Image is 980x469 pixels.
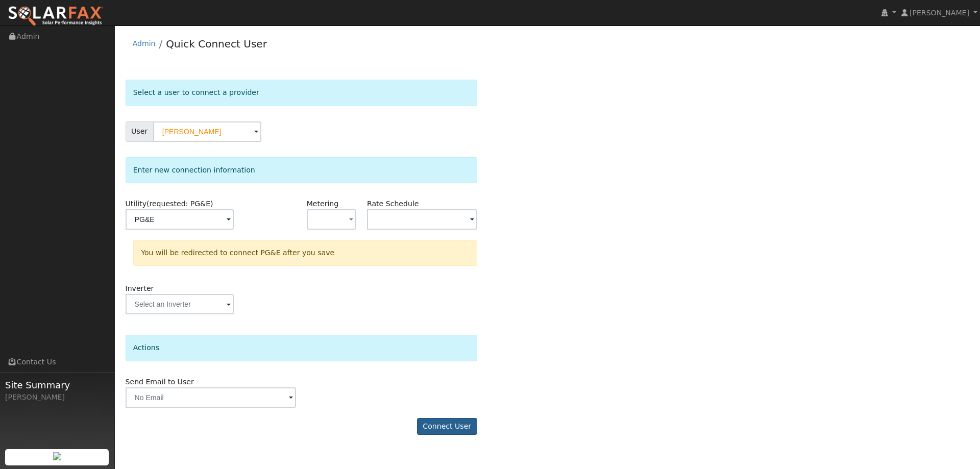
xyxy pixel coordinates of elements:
[133,39,156,47] a: Admin
[166,38,267,50] a: Quick Connect User
[126,387,296,408] input: No Email
[307,199,339,209] label: Metering
[5,392,109,403] div: [PERSON_NAME]
[133,240,477,266] div: You will be redirected to connect PG&E after you save
[126,121,154,142] span: User
[910,9,969,17] span: [PERSON_NAME]
[417,418,477,435] button: Connect User
[126,283,154,294] label: Inverter
[126,80,477,106] div: Select a user to connect a provider
[126,209,234,230] input: Select a Utility
[126,335,477,361] div: Actions
[146,200,213,208] span: (requested: PG&E)
[126,294,234,314] input: Select an Inverter
[126,199,213,209] label: Utility
[153,121,261,142] input: Select a User
[5,378,109,392] span: Site Summary
[367,199,419,209] label: Rate Schedule
[126,157,477,183] div: Enter new connection information
[126,377,194,387] label: Send Email to User
[8,6,104,27] img: SolarFax
[53,452,61,460] img: retrieve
